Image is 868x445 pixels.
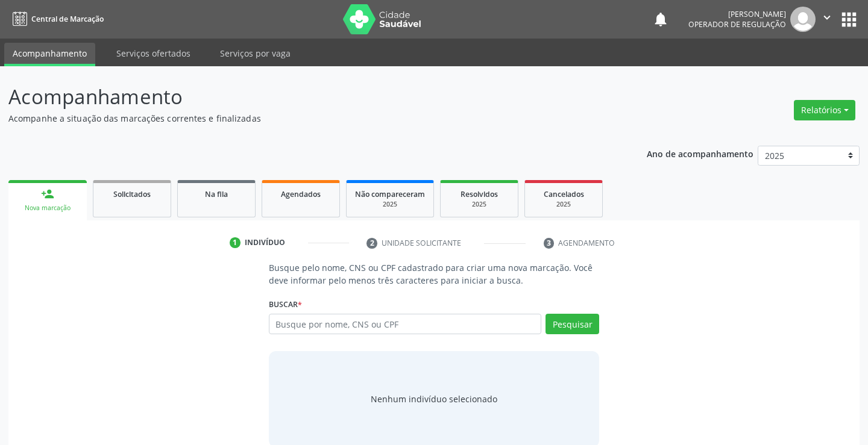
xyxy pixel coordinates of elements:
[790,7,816,32] img: img
[355,200,425,209] div: 2025
[371,393,497,405] div: Nenhum indivíduo selecionado
[8,82,604,112] p: Acompanhamento
[108,43,199,64] a: Serviços ofertados
[652,11,669,28] button: notifications
[113,189,151,199] span: Solicitados
[8,9,104,29] a: Central de Marcação
[647,146,753,161] p: Ano de acompanhamento
[281,189,321,199] span: Agendados
[205,189,228,199] span: Na fila
[17,204,78,213] div: Nova marcação
[230,237,241,248] div: 1
[816,7,838,32] button: 
[269,295,302,314] label: Buscar
[820,11,834,24] i: 
[688,19,786,30] span: Operador de regulação
[41,187,54,201] div: person_add
[269,261,600,287] p: Busque pelo nome, CNS ou CPF cadastrado para criar uma nova marcação. Você deve informar pelo men...
[31,14,104,24] span: Central de Marcação
[8,112,604,125] p: Acompanhe a situação das marcações correntes e finalizadas
[212,43,299,64] a: Serviços por vaga
[688,9,786,19] div: [PERSON_NAME]
[461,189,498,199] span: Resolvidos
[546,314,599,334] button: Pesquisar
[533,200,594,209] div: 2025
[794,100,855,120] button: Relatórios
[245,237,285,248] div: Indivíduo
[838,9,860,30] button: apps
[544,189,584,199] span: Cancelados
[269,314,542,334] input: Busque por nome, CNS ou CPF
[449,200,509,209] div: 2025
[4,43,95,66] a: Acompanhamento
[355,189,425,199] span: Não compareceram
